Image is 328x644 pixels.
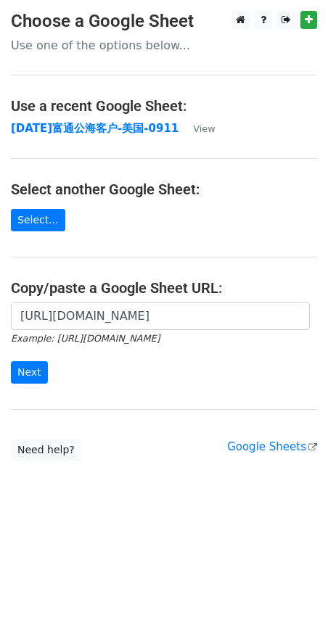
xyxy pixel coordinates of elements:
[11,97,317,115] h4: Use a recent Google Sheet:
[11,333,160,344] small: Example: [URL][DOMAIN_NAME]
[11,361,48,384] input: Next
[227,440,317,453] a: Google Sheets
[11,181,317,198] h4: Select another Google Sheet:
[11,439,81,461] a: Need help?
[179,122,215,135] a: View
[11,209,65,231] a: Select...
[11,302,310,330] input: Paste your Google Sheet URL here
[193,123,215,134] small: View
[11,11,317,32] h3: Choose a Google Sheet
[11,38,317,53] p: Use one of the options below...
[11,279,317,297] h4: Copy/paste a Google Sheet URL:
[11,122,179,135] a: [DATE]富通公海客户-美国-0911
